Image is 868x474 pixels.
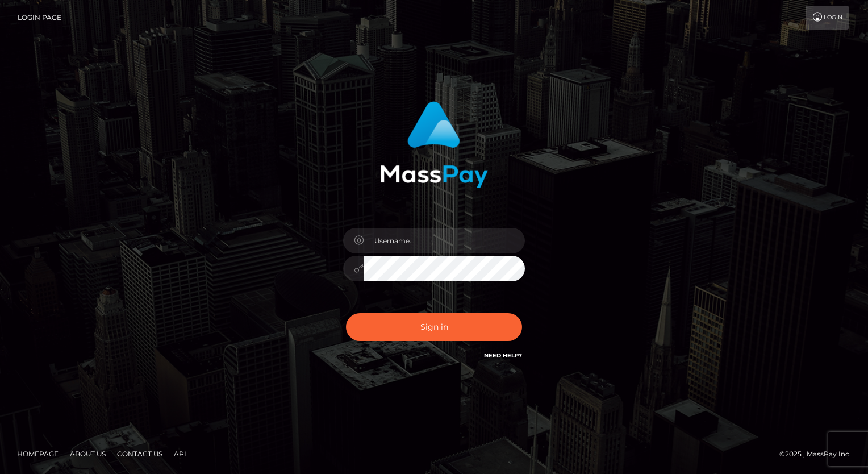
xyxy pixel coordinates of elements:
img: MassPay Login [380,101,488,188]
a: Login Page [18,6,61,30]
button: Sign in [346,313,522,341]
a: Contact Us [112,445,167,463]
a: Homepage [12,445,63,463]
a: API [169,445,191,463]
a: Need Help? [484,352,522,359]
a: About Us [65,445,110,463]
a: Login [806,6,849,30]
div: © 2025 , MassPay Inc. [779,448,859,460]
input: Username... [364,228,525,253]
